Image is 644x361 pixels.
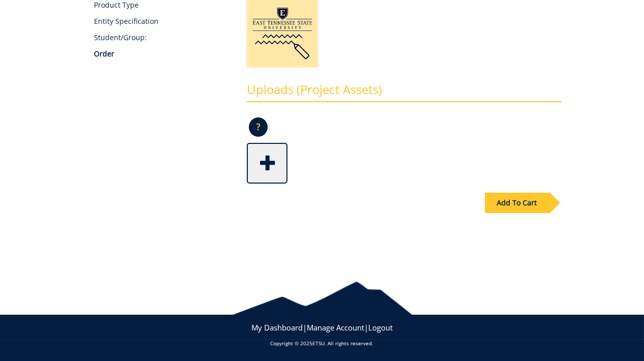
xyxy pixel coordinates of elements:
p: Entity Specification [94,16,232,26]
p: Student/Group: [94,33,232,43]
a: My Dashboard [251,322,303,333]
a: Logout [368,322,393,333]
a: Manage Account [307,322,364,333]
p: ? [249,117,268,137]
h3: Uploads (Project Assets) [247,83,562,102]
div: Add To Cart [485,193,550,213]
p: Order [94,49,232,59]
a: ETSU [313,340,325,347]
